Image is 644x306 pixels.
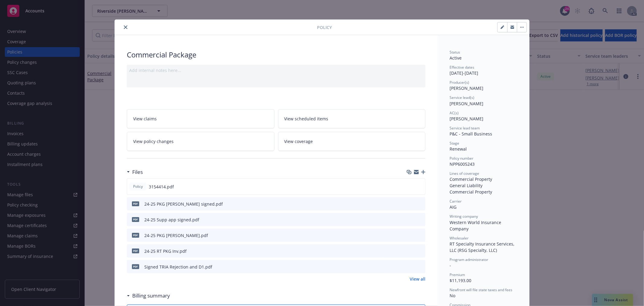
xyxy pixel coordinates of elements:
[144,201,223,207] div: 24-25 PKG [PERSON_NAME] signed.pdf
[417,184,423,190] button: preview file
[418,201,423,207] button: preview file
[450,278,471,283] span: $11,193.00
[408,216,413,223] button: download file
[127,132,274,151] a: View policy changes
[418,264,423,270] button: preview file
[418,248,423,254] button: preview file
[132,292,170,300] h3: Billing summary
[450,204,457,210] span: AIG
[450,65,517,76] div: [DATE] - [DATE]
[284,116,328,122] span: View scheduled items
[410,276,425,282] a: View all
[450,55,462,61] span: Active
[450,146,467,152] span: Renewal
[450,65,474,70] span: Effective dates
[450,220,502,232] span: Western World Insurance Company
[450,241,516,253] span: RT Specialty Insurance Services, LLC (RSG Specialty, LLC)
[450,171,479,176] span: Lines of coverage
[122,24,129,31] button: close
[132,264,139,269] span: pdf
[284,138,313,145] span: View coverage
[127,50,425,60] div: Commercial Package
[132,233,139,237] span: pdf
[450,110,459,116] span: AC(s)
[450,161,475,167] span: NPP6005243
[450,214,478,219] span: Writing company
[450,116,483,122] span: [PERSON_NAME]
[450,125,480,131] span: Service lead team
[132,184,144,189] span: Policy
[278,132,426,151] a: View coverage
[418,216,423,223] button: preview file
[408,232,413,239] button: download file
[450,182,517,189] div: General Liability
[450,80,469,85] span: Producer(s)
[408,184,412,190] button: download file
[127,292,170,300] div: Billing summary
[317,24,332,31] span: Policy
[450,257,488,262] span: Program administrator
[450,85,483,91] span: [PERSON_NAME]
[450,95,474,100] span: Service lead(s)
[132,201,139,206] span: pdf
[450,262,451,268] span: -
[144,248,187,254] div: 24-25 RT PKG Inv.pdf
[144,216,199,223] div: 24-25 Supp app signed.pdf
[132,249,139,253] span: pdf
[133,116,157,122] span: View claims
[450,141,459,146] span: Stage
[450,189,517,195] div: Commercial Property
[408,201,413,207] button: download file
[408,248,413,254] button: download file
[144,264,212,270] div: Signed TRIA Rejection and D1.pdf
[144,232,208,239] div: 24-25 PKG [PERSON_NAME].pdf
[149,184,174,190] span: 3154414.pdf
[127,168,143,176] div: Files
[418,232,423,239] button: preview file
[132,168,143,176] h3: Files
[450,131,492,137] span: P&C - Small Business
[408,264,413,270] button: download file
[278,109,426,128] a: View scheduled items
[450,101,483,106] span: [PERSON_NAME]
[127,109,274,128] a: View claims
[450,156,473,161] span: Policy number
[133,138,174,145] span: View policy changes
[450,199,462,204] span: Carrier
[450,272,465,277] span: Premium
[132,217,139,222] span: pdf
[129,67,423,73] div: Add internal notes here...
[450,236,469,241] span: Wholesaler
[450,176,517,182] div: Commercial Property
[450,293,455,298] span: No
[450,50,460,55] span: Status
[450,287,512,292] span: Newfront will file state taxes and fees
